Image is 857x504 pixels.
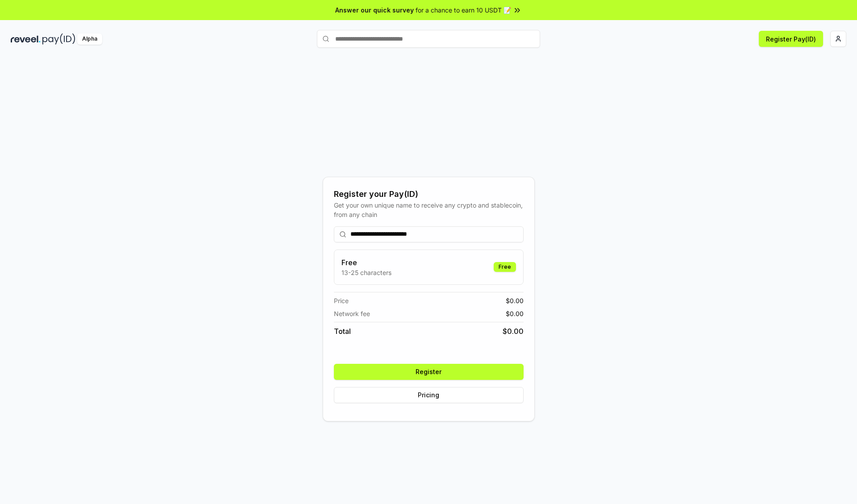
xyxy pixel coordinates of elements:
[503,326,524,337] span: $ 0.00
[334,309,370,318] span: Network fee
[494,262,516,272] div: Free
[334,200,524,219] div: Get your own unique name to receive any crypto and stablecoin, from any chain
[341,268,391,277] p: 13-25 characters
[341,257,391,268] h3: Free
[335,5,414,15] span: Answer our quick survey
[334,364,524,380] button: Register
[334,296,349,305] span: Price
[77,33,102,45] div: Alpha
[416,5,511,15] span: for a chance to earn 10 USDT 📝
[506,296,524,305] span: $ 0.00
[334,387,524,403] button: Pricing
[11,33,41,45] img: reveel_dark
[506,309,524,318] span: $ 0.00
[334,326,351,337] span: Total
[42,33,75,45] img: pay_id
[334,188,524,200] div: Register your Pay(ID)
[759,31,823,47] button: Register Pay(ID)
